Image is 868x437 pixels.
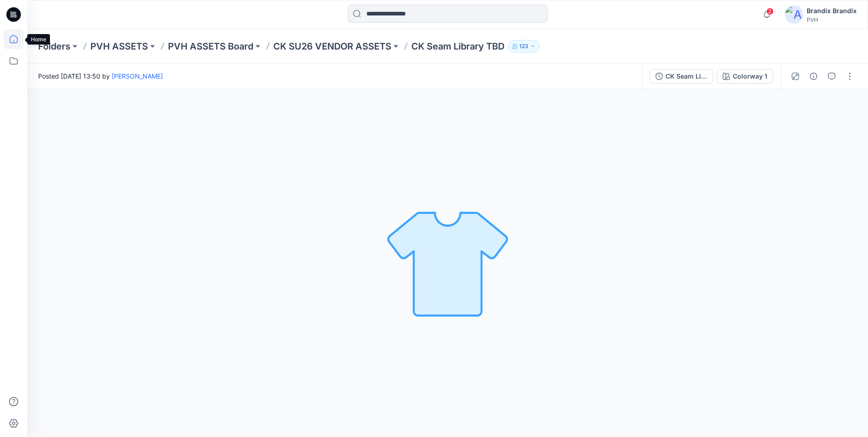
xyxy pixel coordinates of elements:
button: Colorway 1 [717,69,773,84]
div: Colorway 1 [733,71,767,81]
img: No Outline [384,199,511,327]
a: Folders [38,40,70,53]
img: avatar [785,5,803,24]
p: 123 [519,41,528,51]
span: 2 [766,8,774,15]
button: 123 [508,40,540,53]
a: CK SU26 VENDOR ASSETS [273,40,391,53]
a: [PERSON_NAME] [112,72,163,80]
a: PVH ASSETS Board [168,40,253,53]
span: Posted [DATE] 13:50 by [38,71,163,81]
button: Details [806,69,821,84]
div: PVH [807,16,857,23]
p: CK Seam Library TBD [411,40,504,53]
button: CK Seam Library TBD [650,69,713,84]
div: CK Seam Library TBD [666,71,707,81]
a: PVH ASSETS [90,40,148,53]
div: Brandix Brandix [807,5,857,16]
